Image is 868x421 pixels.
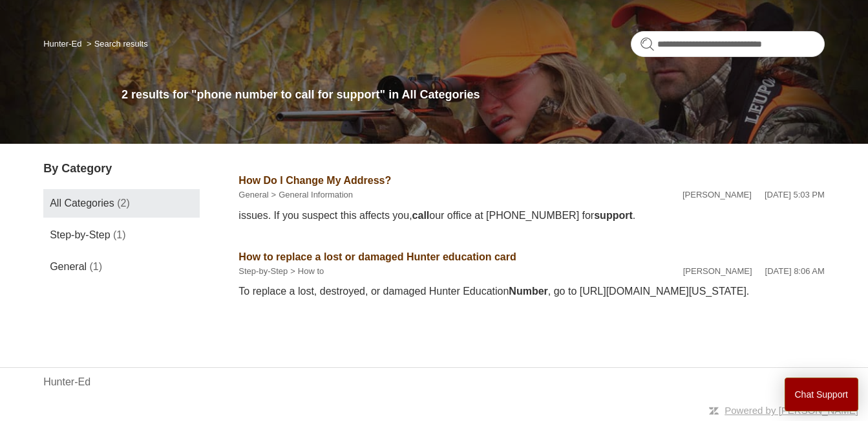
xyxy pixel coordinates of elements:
a: Step-by-Step (1) [43,221,200,249]
a: Powered by [PERSON_NAME] [725,405,858,416]
a: General [238,190,268,199]
a: General Information [279,190,353,199]
time: 07/28/2022, 08:06 [765,266,825,276]
li: [PERSON_NAME] [683,265,752,278]
span: All Categories [50,198,114,209]
em: support [594,210,633,221]
span: (1) [113,229,126,240]
em: Number [509,286,547,297]
li: Step-by-Step [238,265,288,278]
button: Chat Support [785,378,859,411]
input: Search [631,31,825,57]
a: Hunter-Ed [43,39,81,49]
li: General [238,188,268,201]
li: [PERSON_NAME] [683,188,752,201]
a: All Categories (2) [43,189,200,218]
li: General Information [269,188,354,201]
li: How to [288,265,324,278]
a: How to replace a lost or damaged Hunter education card [238,251,516,262]
span: Step-by-Step [50,229,110,240]
span: (1) [90,261,103,272]
span: General [50,261,87,272]
h1: 2 results for "phone number to call for support" in All Categories [122,86,825,104]
li: Search results [84,39,148,49]
a: Step-by-Step [238,266,288,276]
h3: By Category [43,160,200,177]
a: General (1) [43,253,200,281]
a: How to [298,266,324,276]
li: Hunter-Ed [43,39,84,49]
div: issues. If you suspect this affects you, our office at [PHONE_NUMBER] for . [238,208,825,223]
em: call [412,210,430,221]
span: (2) [117,198,130,209]
a: Hunter-Ed [43,374,90,390]
a: How Do I Change My Address? [238,175,391,186]
div: To replace a lost, destroyed, or damaged Hunter Education , go to [URL][DOMAIN_NAME][US_STATE]. [238,284,825,299]
time: 02/12/2024, 17:03 [765,190,825,199]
